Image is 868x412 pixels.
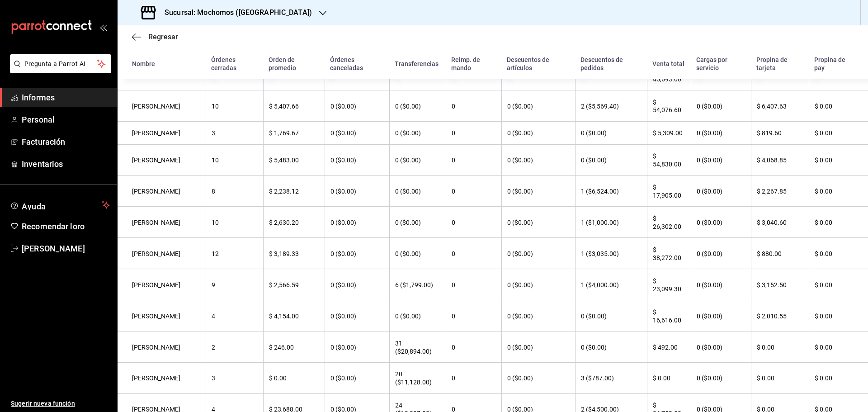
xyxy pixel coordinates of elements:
[653,285,681,293] font: 23,099.30
[581,281,619,289] font: 1 ($4,000.00)
[330,250,356,257] font: 0 ($0.00)
[762,188,787,195] font: 2,267.85
[762,344,774,351] font: 0.00
[697,130,722,137] font: 0 ($0.00)
[581,250,619,257] font: 1 ($3,035.00)
[212,313,215,320] font: 4
[815,157,818,164] font: $
[507,188,533,195] font: 0 ($0.00)
[452,157,455,164] font: 0
[815,219,818,226] font: $
[274,250,299,257] font: 3,189.33
[653,375,656,382] font: $
[697,250,722,257] font: 0 ($0.00)
[269,103,273,110] font: $
[132,130,180,137] font: [PERSON_NAME]
[132,375,180,382] font: [PERSON_NAME]
[132,33,178,41] button: Regresar
[653,246,656,253] font: $
[507,313,533,320] font: 0 ($0.00)
[452,250,455,257] font: 0
[22,244,85,253] font: [PERSON_NAME]
[395,371,432,386] font: 20 ($11,128.00)
[815,281,818,289] font: $
[330,130,356,137] font: 0 ($0.00)
[395,219,421,226] font: 0 ($0.00)
[212,103,219,110] font: 10
[22,93,55,102] font: Informes
[22,159,63,169] font: Inventarios
[395,130,421,137] font: 0 ($0.00)
[452,219,455,226] font: 0
[132,344,180,351] font: [PERSON_NAME]
[211,57,236,72] font: Órdenes cerradas
[99,24,107,31] button: abrir_cajón_menú
[452,188,455,195] font: 0
[269,157,273,164] font: $
[132,250,180,257] font: [PERSON_NAME]
[10,54,111,73] button: Pregunta a Parrot AI
[757,281,760,289] font: $
[212,344,215,351] font: 2
[212,219,219,226] font: 10
[507,250,533,257] font: 0 ($0.00)
[274,157,299,164] font: 5,483.00
[697,157,722,164] font: 0 ($0.00)
[652,61,684,68] font: Venta total
[330,344,356,351] font: 0 ($0.00)
[274,313,299,320] font: 4,154.00
[820,103,832,110] font: 0.00
[22,115,55,124] font: Personal
[820,250,832,257] font: 0.00
[22,202,46,211] font: Ayuda
[696,57,727,72] font: Cargas por servicio
[653,277,656,284] font: $
[653,402,656,409] font: $
[274,219,299,226] font: 2,630.20
[269,344,273,351] font: $
[395,103,421,110] font: 0 ($0.00)
[395,157,421,164] font: 0 ($0.00)
[395,313,421,320] font: 0 ($0.00)
[452,130,455,137] font: 0
[762,130,782,137] font: 819.60
[148,33,178,41] font: Regresar
[452,103,455,110] font: 0
[132,313,180,320] font: [PERSON_NAME]
[451,57,480,72] font: Reimp. de mando
[395,188,421,195] font: 0 ($0.00)
[274,188,299,195] font: 2,238.12
[581,219,619,226] font: 1 ($1,000.00)
[815,130,818,137] font: $
[212,130,215,137] font: 3
[814,57,845,72] font: Propina de pay
[395,281,433,289] font: 6 ($1,799.00)
[507,375,533,382] font: 0 ($0.00)
[269,281,273,289] font: $
[11,400,75,407] font: Sugerir nueva función
[815,250,818,257] font: $
[274,103,299,110] font: 5,407.66
[212,375,215,382] font: 3
[395,250,421,257] font: 0 ($0.00)
[757,188,760,195] font: $
[24,60,86,67] font: Pregunta a Parrot AI
[820,188,832,195] font: 0.00
[757,157,760,164] font: $
[330,313,356,320] font: 0 ($0.00)
[762,281,787,289] font: 3,152.50
[507,103,533,110] font: 0 ($0.00)
[507,281,533,289] font: 0 ($0.00)
[274,375,287,382] font: 0.00
[820,375,832,382] font: 0.00
[274,130,299,137] font: 1,769.67
[658,130,683,137] font: 5,309.00
[757,250,760,257] font: $
[269,188,273,195] font: $
[274,344,294,351] font: 246.00
[507,157,533,164] font: 0 ($0.00)
[697,219,722,226] font: 0 ($0.00)
[653,107,681,114] font: 54,076.60
[507,219,533,226] font: 0 ($0.00)
[820,157,832,164] font: 0.00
